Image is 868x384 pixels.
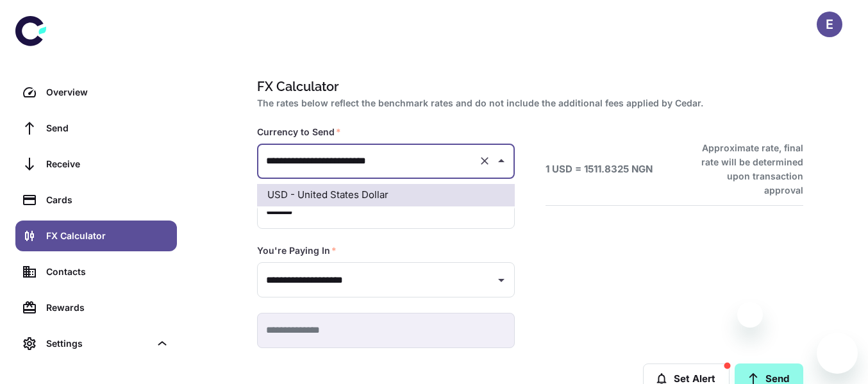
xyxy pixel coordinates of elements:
[46,85,169,99] div: Overview
[46,265,169,279] div: Contacts
[46,301,169,315] div: Rewards
[257,126,341,138] label: Currency to Send
[546,162,653,177] h6: 1 USD = 1511.8325 NGN
[257,77,798,96] h1: FX Calculator
[15,113,177,144] a: Send
[15,77,177,108] a: Overview
[46,229,169,243] div: FX Calculator
[492,152,510,170] button: Close
[817,333,858,374] iframe: Button to launch messaging window
[46,121,169,135] div: Send
[737,302,763,328] iframe: Close message
[257,184,515,206] li: USD - United States Dollar
[15,292,177,323] a: Rewards
[817,12,842,37] button: E
[15,328,177,359] div: Settings
[687,141,803,197] h6: Approximate rate, final rate will be determined upon transaction approval
[476,152,494,170] button: Clear
[15,149,177,179] a: Receive
[46,157,169,171] div: Receive
[15,185,177,215] a: Cards
[15,256,177,287] a: Contacts
[257,244,337,257] label: You're Paying In
[46,193,169,207] div: Cards
[46,337,150,351] div: Settings
[492,271,510,289] button: Open
[15,221,177,251] a: FX Calculator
